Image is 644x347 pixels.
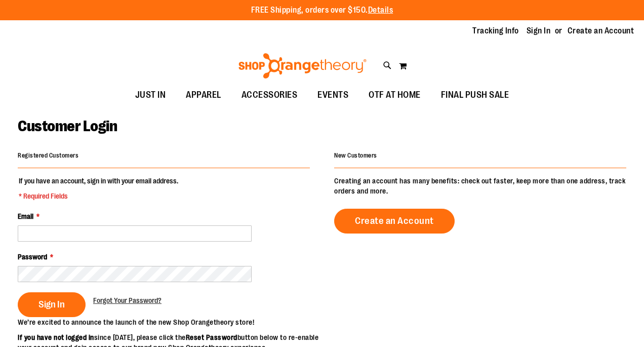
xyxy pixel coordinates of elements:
[18,333,94,341] strong: If you have not logged in
[358,84,431,107] a: OTF AT HOME
[186,84,221,106] span: APPAREL
[18,212,33,220] span: Email
[18,118,117,135] span: Customer Login
[18,317,322,327] p: We’re excited to announce the launch of the new Shop Orangetheory store!
[441,84,509,106] span: FINAL PUSH SALE
[93,295,162,305] a: Forgot Your Password?
[125,84,176,107] a: JUST IN
[251,5,393,16] p: FREE Shipping, orders over $150.
[18,152,78,159] strong: Registered Customers
[231,84,308,107] a: ACCESSORIES
[186,333,237,341] strong: Reset Password
[38,299,65,310] span: Sign In
[369,84,421,106] span: OTF AT HOME
[18,176,179,201] legend: If you have an account, sign in with your email address.
[317,84,348,106] span: EVENTS
[237,53,368,79] img: Shop Orangetheory
[355,215,434,226] span: Create an Account
[431,84,519,107] a: FINAL PUSH SALE
[527,25,551,36] a: Sign In
[19,191,178,201] span: * Required Fields
[307,84,358,107] a: EVENTS
[176,84,231,107] a: APPAREL
[93,296,162,304] span: Forgot Your Password?
[18,253,47,261] span: Password
[135,84,166,106] span: JUST IN
[334,176,626,196] p: Creating an account has many benefits: check out faster, keep more than one address, track orders...
[472,25,519,36] a: Tracking Info
[368,6,393,15] a: Details
[334,152,377,159] strong: New Customers
[568,25,634,36] a: Create an Account
[334,209,455,234] a: Create an Account
[18,292,86,317] button: Sign In
[241,84,298,106] span: ACCESSORIES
